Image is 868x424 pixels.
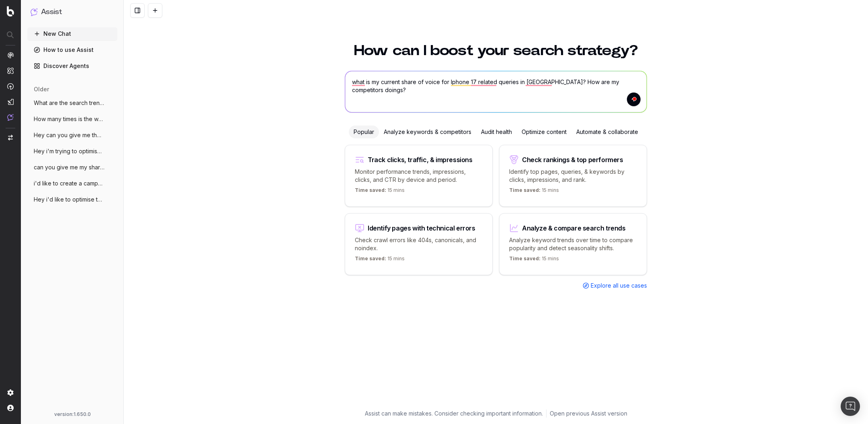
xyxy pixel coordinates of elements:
[7,67,14,74] img: Intelligence
[34,147,104,155] span: Hey i'm trying to optimise the product d
[41,6,62,18] h1: Assist
[355,255,386,261] span: Time saved:
[7,114,14,121] img: Assist
[365,410,543,418] p: Assist can make mistakes. Consider checking important information.
[27,27,117,40] button: New Chat
[34,196,104,204] span: Hey i'd like to optimise the content/pro
[571,126,643,138] div: Automate & collaborate
[509,255,540,261] span: Time saved:
[27,129,117,142] button: Hey can you give me the user search tren
[27,161,117,174] button: can you give me my share of voice in Sin
[34,163,104,171] span: can you give me my share of voice in Sin
[34,179,104,187] span: i'd like to create a campaign for mother
[27,145,117,158] button: Hey i'm trying to optimise the product d
[379,126,476,138] div: Analyze keywords & competitors
[27,60,117,72] a: Discover Agents
[509,187,540,193] span: Time saved:
[349,126,379,138] div: Popular
[31,8,38,16] img: Assist
[509,187,559,197] p: 15 mins
[509,236,637,252] p: Analyze keyword trends over time to compare popularity and detect seasonality shifts.
[34,99,104,107] span: What are the search trends for iPhone re
[591,282,647,290] span: Explore all use cases
[522,156,623,163] div: Check rankings & top performers
[31,411,114,418] div: version: 1.650.0
[355,236,483,252] p: Check crawl errors like 404s, canonicals, and noindex.
[7,52,14,58] img: Analytics
[7,99,14,105] img: Studio
[27,113,117,126] button: How many times is the word "Iphone" used
[355,187,405,197] p: 15 mins
[8,135,13,140] img: Switch project
[550,410,627,418] a: Open previous Assist version
[509,255,559,265] p: 15 mins
[7,405,14,411] img: My account
[345,71,647,112] textarea: To enrich screen reader interactions, please activate Accessibility in Grammarly extension settings
[517,126,571,138] div: Optimize content
[476,126,517,138] div: Audit health
[34,115,104,123] span: How many times is the word "Iphone" used
[34,85,49,93] span: older
[355,168,483,184] p: Monitor performance trends, impressions, clicks, and CTR by device and period.
[27,193,117,206] button: Hey i'd like to optimise the content/pro
[27,177,117,190] button: i'd like to create a campaign for mother
[31,6,114,18] button: Assist
[583,282,647,290] a: Explore all use cases
[368,225,475,231] div: Identify pages with technical errors
[7,83,14,90] img: Activation
[27,97,117,109] button: What are the search trends for iPhone re
[27,43,117,56] a: How to use Assist
[368,156,473,163] div: Track clicks, traffic, & impressions
[509,168,637,184] p: Identify top pages, queries, & keywords by clicks, impressions, and rank.
[345,43,647,58] h1: How can I boost your search strategy?
[522,225,626,231] div: Analyze & compare search trends
[7,6,14,16] img: Botify logo
[355,255,405,265] p: 15 mins
[841,397,860,416] div: Open Intercom Messenger
[355,187,386,193] span: Time saved:
[34,131,104,139] span: Hey can you give me the user search tren
[7,389,14,396] img: Setting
